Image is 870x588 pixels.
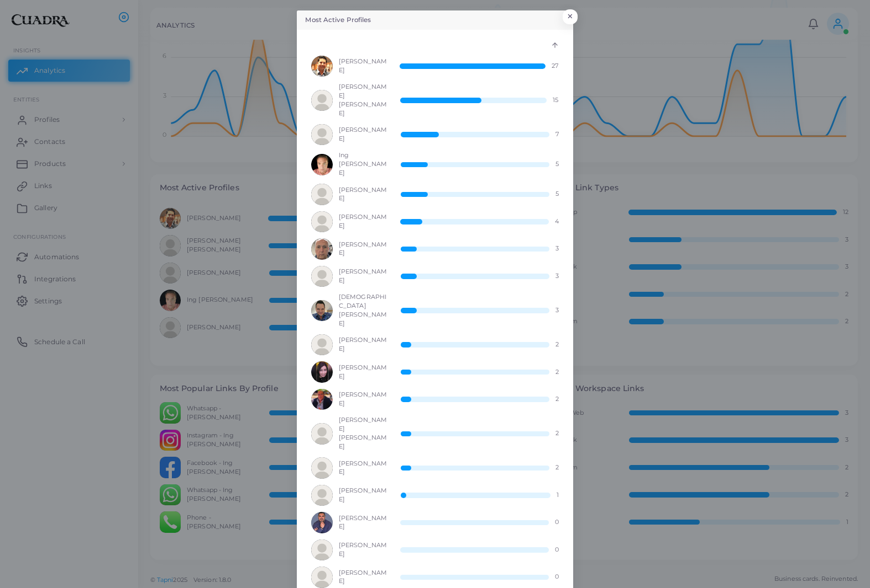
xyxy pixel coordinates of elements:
img: avatar [311,266,333,287]
span: 0 [555,573,559,581]
img: avatar [311,184,333,205]
img: avatar [311,56,333,77]
span: 7 [555,130,559,139]
span: [PERSON_NAME] [339,541,388,559]
span: [PERSON_NAME] [PERSON_NAME] [339,416,389,451]
img: avatar [311,211,333,233]
span: [PERSON_NAME] [339,459,389,477]
span: 4 [555,217,559,226]
span: 2 [555,463,559,472]
img: avatar [311,512,333,533]
img: avatar [311,457,333,479]
span: 2 [555,368,559,377]
img: avatar [311,423,333,445]
span: [PERSON_NAME] [339,391,389,408]
span: 0 [555,518,559,527]
span: [PERSON_NAME] [339,126,389,143]
img: avatar [311,485,333,506]
span: [PERSON_NAME] [339,57,387,75]
img: avatar [311,124,333,146]
span: 3 [555,306,559,315]
span: [PERSON_NAME] [339,336,389,354]
span: 2 [555,429,559,438]
span: [PERSON_NAME] [339,240,389,258]
img: avatar [311,539,333,561]
span: [PERSON_NAME] [339,514,388,532]
img: avatar [311,389,333,410]
span: [PERSON_NAME] [PERSON_NAME] [339,83,388,118]
img: avatar [311,566,333,588]
img: avatar [311,154,333,175]
span: [PERSON_NAME] [339,487,389,504]
img: avatar [311,334,333,356]
span: [PERSON_NAME] [339,268,389,285]
span: 15 [553,96,558,105]
button: Close [563,9,578,24]
span: [PERSON_NAME] [339,186,389,204]
img: avatar [311,300,333,322]
span: 0 [555,546,559,554]
h5: Most Active Profiles [305,15,371,25]
span: [PERSON_NAME] [339,364,389,381]
span: 1 [557,491,559,500]
span: [PERSON_NAME] [339,213,388,231]
span: [PERSON_NAME] [339,569,388,586]
img: avatar [311,361,333,383]
span: Ing [PERSON_NAME] [339,151,389,178]
span: 5 [555,160,559,169]
span: 3 [555,244,559,253]
span: 5 [555,190,559,199]
img: avatar [311,238,333,260]
span: 2 [555,395,559,404]
span: 2 [555,340,559,349]
span: [DEMOGRAPHIC_DATA][PERSON_NAME] [339,293,389,328]
span: 3 [555,272,559,281]
span: 27 [552,62,558,71]
img: avatar [311,90,333,111]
